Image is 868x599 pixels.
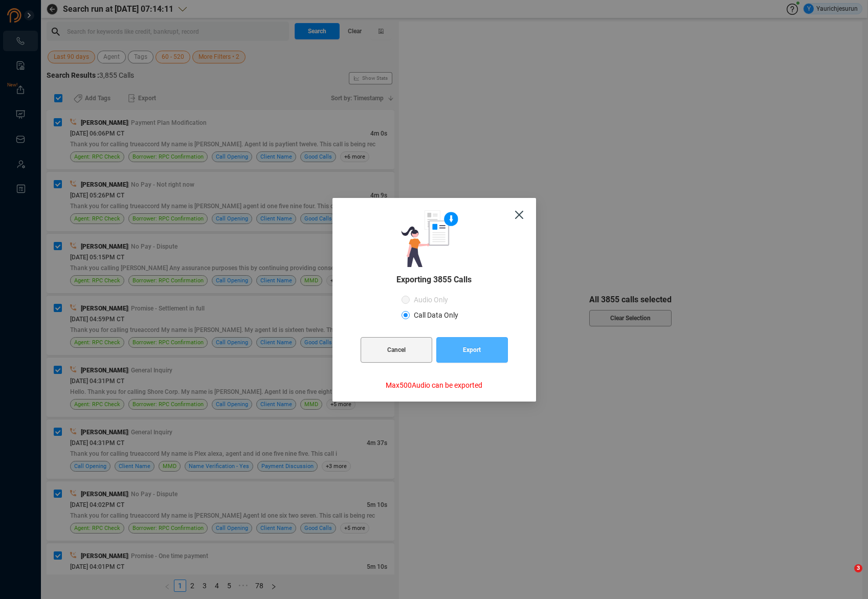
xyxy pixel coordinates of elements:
[396,273,472,286] span: Exporting 3855 Calls
[410,311,462,319] span: Call Data Only
[463,337,481,363] span: Export
[410,296,452,304] span: Audio Only
[387,337,406,363] span: Cancel
[386,380,482,391] span: Max 500 Audio can be exported
[854,564,862,572] span: 3
[833,564,858,589] iframe: Intercom live chat
[502,198,536,232] button: Close
[436,337,508,363] button: Export
[361,337,432,363] button: Cancel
